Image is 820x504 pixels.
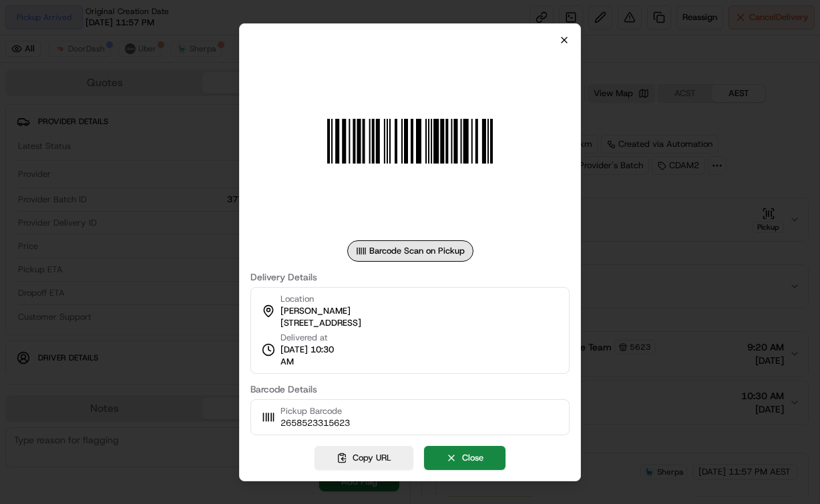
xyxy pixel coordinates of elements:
[250,272,570,282] label: Delivery Details
[280,332,342,344] span: Delivered at
[280,293,314,305] span: Location
[250,385,570,394] label: Barcode Details
[315,446,413,470] button: Copy URL
[280,344,342,368] span: [DATE] 10:30 AM
[280,417,350,429] span: 2658523315623
[280,317,361,329] span: [STREET_ADDRESS]
[347,240,473,262] div: Barcode Scan on Pickup
[424,446,505,470] button: Close
[314,45,506,238] img: barcode_scan_on_pickup image
[280,405,350,417] span: Pickup Barcode
[280,305,351,317] span: [PERSON_NAME]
